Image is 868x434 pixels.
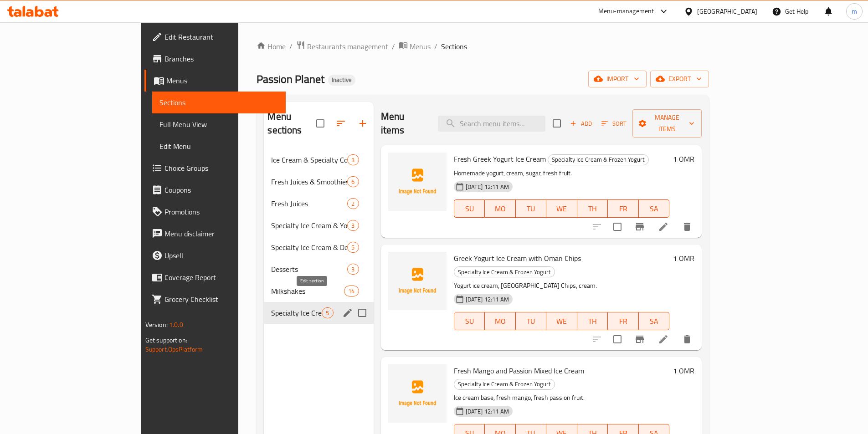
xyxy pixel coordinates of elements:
button: TU [516,312,547,330]
span: FR [611,202,635,215]
span: Sort [601,118,627,129]
span: Add [569,118,593,129]
p: Yogurt ice cream, [GEOGRAPHIC_DATA] Chips, cream. [454,280,669,291]
span: 1.0.0 [169,319,183,331]
p: Homemade yogurt, cream, sugar, fresh fruit. [454,168,669,179]
input: search [438,116,545,132]
span: Full Menu View [159,119,278,130]
button: import [588,71,647,87]
span: Ice Cream & Specialty Coffee [271,154,347,165]
span: SU [458,315,481,328]
span: Menus [166,75,278,86]
span: [DATE] 12:11 AM [462,407,513,416]
span: Menus [410,41,431,52]
div: Fresh Juices & Smoothies6 [264,171,373,193]
div: Specialty Ice Cream & Frozen Yogurt [548,154,649,165]
button: delete [676,328,698,350]
span: 5 [322,309,333,317]
button: SA [639,312,670,330]
span: Specialty Ice Cream & Yogurt [271,220,347,231]
a: Menus [399,41,431,52]
div: Specialty Ice Cream & Yogurt3 [264,214,373,236]
button: WE [546,312,577,330]
div: Milkshakes14 [264,280,373,302]
span: 14 [344,287,358,296]
a: Full Menu View [152,113,286,135]
div: Milkshakes [271,286,344,296]
button: FR [608,199,639,218]
button: SU [454,312,485,330]
span: 2 [348,199,358,208]
button: delete [676,216,698,238]
a: Edit Restaurant [144,26,286,48]
div: Ice Cream & Specialty Coffee3 [264,149,373,171]
span: MO [488,202,512,215]
div: Desserts [271,264,347,275]
span: 3 [348,221,358,230]
a: Coupons [144,179,286,201]
div: items [322,307,333,318]
img: Greek Yogurt Ice Cream with Oman Chips [388,252,447,310]
li: / [392,41,395,52]
button: TH [577,312,608,330]
h2: Menu items [381,110,427,137]
a: Restaurants management [296,41,388,52]
span: Specialty Ice Cream & Frozen Yogurt [548,154,648,165]
span: Edit Restaurant [164,31,278,42]
span: TU [519,315,543,328]
button: MO [485,312,516,330]
div: [GEOGRAPHIC_DATA] [697,6,757,16]
span: import [596,73,639,85]
button: Add section [352,112,374,134]
a: Coverage Report [144,266,286,288]
span: 3 [348,156,358,164]
div: items [347,198,359,209]
button: WE [546,199,577,218]
div: items [347,176,359,187]
a: Menus [144,70,286,92]
span: Specialty Ice Cream & Frozen Yogurt [454,379,555,389]
div: Fresh Juices2 [264,193,373,214]
button: edit [341,306,354,320]
span: SA [642,315,666,328]
div: Specialty Ice Cream & Frozen Yogurt5edit [264,302,373,324]
span: Add item [566,117,596,131]
button: TH [577,199,608,218]
nav: Menu sections [264,145,373,327]
div: Desserts3 [264,258,373,280]
button: Sort [599,117,629,131]
button: TU [516,199,547,218]
span: Specialty Ice Cream & Frozen Yogurt [271,307,322,318]
div: Specialty Ice Cream & Desserts [271,242,347,253]
li: / [434,41,437,52]
button: Branch-specific-item [629,216,651,238]
button: export [650,71,709,87]
span: Fresh Juices & Smoothies [271,176,347,187]
div: Menu-management [598,6,654,17]
a: Grocery Checklist [144,288,286,310]
span: 6 [348,178,358,186]
span: Promotions [164,206,278,217]
span: Fresh Mango and Passion Mixed Ice Cream [454,364,584,378]
h2: Menu sections [267,110,316,137]
button: Manage items [632,109,702,138]
span: Sort sections [330,112,352,134]
h6: 1 OMR [673,252,694,265]
a: Choice Groups [144,157,286,179]
span: Select to update [608,330,627,349]
span: Coverage Report [164,272,278,283]
span: export [657,73,702,85]
span: TU [519,202,543,215]
a: Edit menu item [658,221,669,232]
h6: 1 OMR [673,364,694,377]
span: Inactive [328,76,355,84]
span: Choice Groups [164,163,278,174]
a: Support.OpsPlatform [145,343,203,355]
div: Specialty Ice Cream & Desserts5 [264,236,373,258]
button: Branch-specific-item [629,328,651,350]
div: items [347,264,359,275]
span: Manage items [640,112,694,135]
a: Menu disclaimer [144,223,286,245]
span: Branches [164,53,278,64]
